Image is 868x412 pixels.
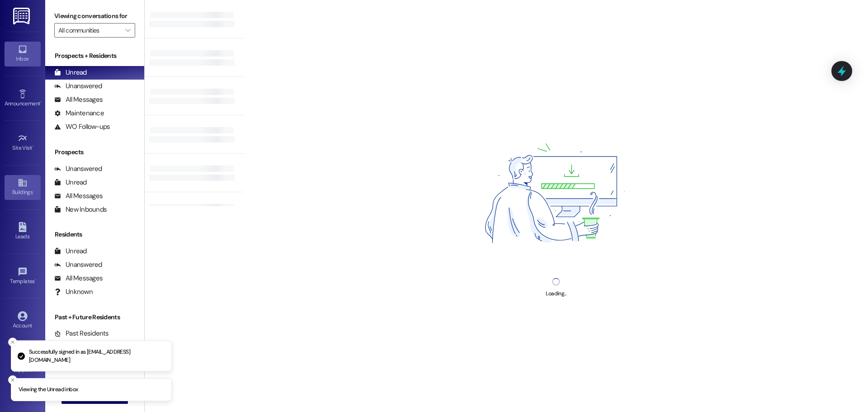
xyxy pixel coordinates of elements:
[546,289,566,298] div: Loading...
[54,274,103,283] div: All Messages
[54,68,87,77] div: Unread
[54,109,104,118] div: Maintenance
[8,338,17,347] button: Close toast
[5,264,41,289] a: Templates •
[54,191,103,201] div: All Messages
[33,143,34,150] span: •
[5,131,41,155] a: Site Visit •
[19,386,78,394] p: Viewing the Unread inbox
[40,99,42,105] span: •
[13,8,32,24] img: ResiDesk Logo
[5,219,41,244] a: Leads
[5,353,41,377] a: Support
[29,348,164,364] p: Successfully signed in as [EMAIL_ADDRESS][DOMAIN_NAME]
[54,246,87,256] div: Unread
[54,95,103,104] div: All Messages
[54,122,110,132] div: WO Follow-ups
[58,23,121,38] input: All communities
[54,81,102,91] div: Unanswered
[45,51,144,61] div: Prospects + Residents
[125,27,130,34] i: 
[54,164,102,174] div: Unanswered
[8,375,17,384] button: Close toast
[54,178,87,187] div: Unread
[54,329,109,338] div: Past Residents
[5,42,41,66] a: Inbox
[54,9,135,23] label: Viewing conversations for
[5,175,41,199] a: Buildings
[54,205,107,214] div: New Inbounds
[54,287,93,297] div: Unknown
[35,277,36,283] span: •
[5,308,41,333] a: Account
[54,260,102,270] div: Unanswered
[45,147,144,157] div: Prospects
[45,230,144,239] div: Residents
[45,313,144,322] div: Past + Future Residents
